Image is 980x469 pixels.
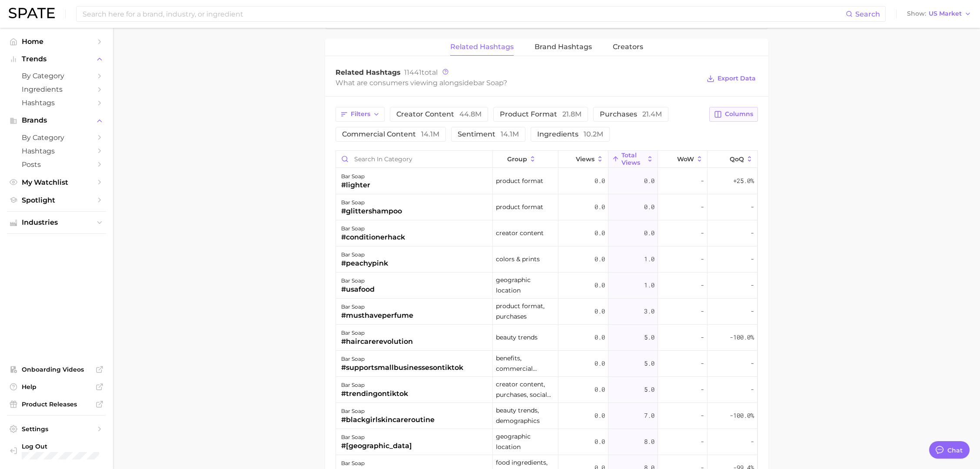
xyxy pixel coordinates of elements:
a: Hashtags [7,144,106,158]
span: 8.0 [644,436,654,447]
div: bar soap [341,249,388,260]
div: bar soap [341,354,463,364]
span: 1.0 [644,254,654,264]
span: total [404,68,438,77]
div: bar soap [341,171,370,182]
span: - [751,358,754,369]
span: creator content [396,111,482,118]
span: QoQ [730,156,744,163]
div: #supportsmallbusinessesontiktok [336,351,493,377]
div: #usafood [341,284,375,295]
span: purchases [600,111,662,118]
span: - [751,280,754,290]
div: bar soap [341,276,375,286]
span: Posts [22,160,91,169]
span: Brands [22,116,91,124]
div: #[GEOGRAPHIC_DATA] [341,441,412,451]
span: Product Releases [22,400,91,408]
div: bar soap [341,458,368,469]
span: 5.0 [644,332,654,343]
span: 0.0 [595,410,605,421]
span: 0.0 [644,228,654,238]
span: - [701,410,704,421]
input: Search in category [336,151,492,167]
div: #musthaveperfume [341,310,413,321]
div: #glittershampoo [341,206,402,216]
span: Related Hashtags [450,43,514,51]
span: +25.0% [733,176,754,186]
div: #conditionerhack [341,232,405,243]
span: Creators [613,43,643,51]
span: My Watchlist [22,178,91,186]
span: 21.4m [642,110,662,118]
div: #supportsmallbusinessesontiktok [341,363,463,373]
span: geographic location [496,431,555,452]
span: group [507,156,527,163]
span: - [751,384,754,395]
a: My Watchlist [7,176,106,189]
span: 0.0 [595,358,605,369]
span: - [751,202,754,212]
span: by Category [22,72,91,80]
span: Related Hashtags [336,68,401,77]
span: Search [855,10,880,18]
span: bar soap [473,79,503,87]
span: Ingredients [22,85,91,93]
span: beauty trends, demographics [496,405,555,426]
a: Log out. Currently logged in with e-mail cfuentes@onscent.com. [7,440,106,462]
button: Trends [7,53,106,66]
button: bar soap#usafoodgeographic location0.01.0-- [336,273,757,299]
span: 1.0 [644,280,654,290]
img: SPATE [9,8,55,18]
button: Views [558,151,608,168]
button: ShowUS Market [905,8,973,20]
div: #blackgirlskincareroutine [341,415,435,425]
a: Spotlight [7,193,106,207]
span: - [701,436,704,447]
button: bar soap#musthaveperfumeproduct format, purchases0.03.0-- [336,299,757,325]
span: - [701,332,704,343]
button: Total Views [608,151,658,168]
span: Log Out [22,442,99,450]
span: - [751,306,754,316]
span: 0.0 [644,176,654,186]
div: bar soap [341,197,402,208]
span: sentiment [458,131,519,138]
div: bar soap [341,406,435,416]
button: Industries [7,216,106,229]
span: Onboarding Videos [22,366,91,373]
span: 0.0 [595,176,605,186]
button: Brands [7,114,106,127]
span: 11441 [404,68,422,77]
a: Help [7,380,106,393]
a: Product Releases [7,398,106,411]
button: bar soap#blackgirlskincareroutinebeauty trends, demographics0.07.0--100.0% [336,403,757,429]
span: colors & prints [496,254,540,264]
span: -100.0% [730,332,754,343]
span: Hashtags [22,147,91,155]
span: 5.0 [644,384,654,395]
span: - [701,176,704,186]
div: bar soap [341,223,405,234]
span: Views [576,156,595,163]
button: bar soap#[GEOGRAPHIC_DATA]geographic location0.08.0-- [336,429,757,455]
span: - [701,384,704,395]
span: 0.0 [595,384,605,395]
div: bar soap [341,328,413,338]
span: product format [496,176,543,186]
button: bar soap#conditionerhackcreator content0.00.0-- [336,220,757,246]
div: #haircarerevolution [341,336,413,347]
a: Home [7,35,106,48]
span: 0.0 [595,436,605,447]
span: Total Views [621,152,644,166]
span: 10.2m [584,130,603,138]
a: Ingredients [7,83,106,96]
span: Home [22,37,91,46]
a: by Category [7,131,106,144]
button: Filters [336,107,385,122]
span: 0.0 [595,202,605,212]
button: bar soap#supportsmallbusinessesontiktokbenefits, commercial content, social media0.05.0-- [336,351,757,377]
button: Export Data [704,73,757,85]
span: 14.1m [421,130,439,138]
span: - [701,254,704,264]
